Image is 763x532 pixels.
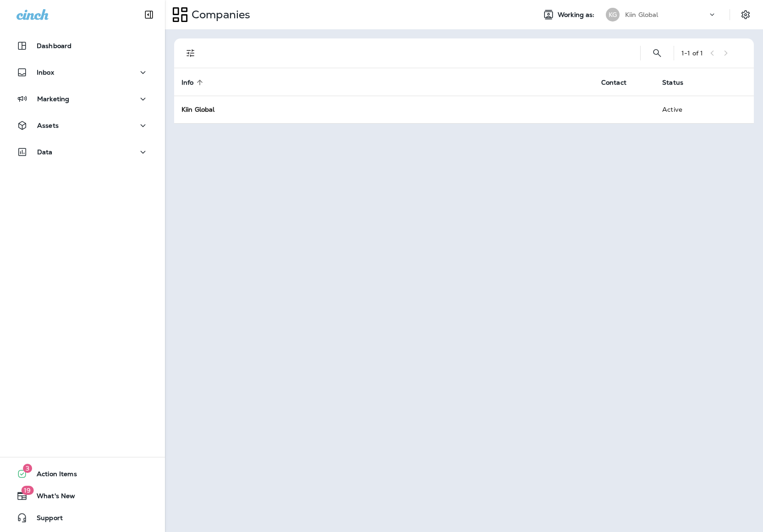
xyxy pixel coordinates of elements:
[9,116,156,135] button: Assets
[558,11,597,19] span: Working as:
[181,79,194,87] span: Info
[9,37,156,55] button: Dashboard
[601,79,626,87] span: Contact
[9,143,156,161] button: Data
[136,5,162,24] button: Collapse Sidebar
[181,78,206,87] span: Info
[37,122,59,129] p: Assets
[606,8,620,22] div: KG
[37,42,71,49] p: Dashboard
[181,105,215,114] strong: Kiin Global
[23,464,32,473] span: 3
[662,78,695,87] span: Status
[625,11,659,18] p: Kiin Global
[181,44,200,62] button: Filters
[648,44,666,62] button: Search Companies
[37,148,53,156] p: Data
[9,509,156,527] button: Support
[655,96,712,123] td: Active
[737,6,754,23] button: Settings
[27,470,77,481] span: Action Items
[662,79,683,87] span: Status
[37,95,69,103] p: Marketing
[9,63,156,81] button: Inbox
[9,90,156,108] button: Marketing
[9,487,156,505] button: 19What's New
[681,49,703,57] div: 1 - 1 of 1
[37,69,54,76] p: Inbox
[27,514,63,525] span: Support
[188,8,250,22] p: Companies
[9,465,156,483] button: 3Action Items
[27,492,75,503] span: What's New
[601,78,638,87] span: Contact
[21,486,33,495] span: 19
